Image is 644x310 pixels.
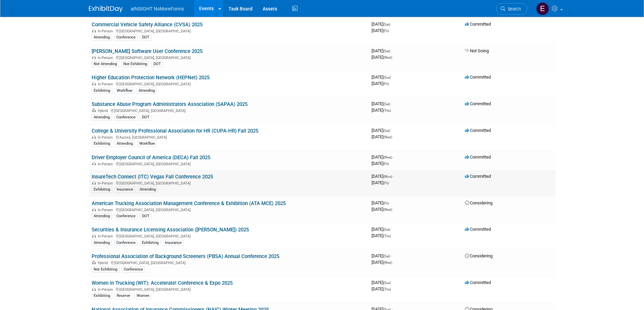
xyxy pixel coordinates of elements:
div: Insurance [163,240,184,246]
div: Exhibiting [92,141,112,147]
span: (Sat) [383,102,390,106]
span: [DATE] [372,48,392,53]
span: - [391,101,392,106]
span: [DATE] [372,200,391,205]
span: aINSIGHT NoMoreForms [131,6,184,11]
div: Workflow [137,141,157,147]
div: DOT [140,34,151,40]
div: Reserve [115,293,132,299]
div: Conference [114,240,138,246]
span: Committed [465,22,491,27]
span: - [392,280,393,285]
a: Professional Association of Background Screeners (PBSA) Annual Conference 2025 [92,253,279,259]
span: - [391,253,392,258]
img: In-Person Event [92,56,96,59]
span: [DATE] [372,55,392,60]
span: In-Person [98,234,115,238]
span: Not Going [465,48,489,53]
span: (Thu) [383,234,391,238]
div: Conference [114,213,138,219]
span: - [393,154,394,160]
a: Women in Trucking (WIT): Accelerate! Conference & Expo 2025 [92,280,233,286]
img: In-Person Event [92,162,96,165]
div: Not Attending [92,61,119,67]
span: (Sat) [383,254,390,258]
span: [DATE] [372,134,392,139]
img: Hybrid Event [92,261,96,264]
span: (Sat) [383,23,390,26]
span: [DATE] [372,128,392,133]
div: Attending [92,114,112,120]
img: In-Person Event [92,135,96,139]
span: (Mon) [383,175,392,178]
div: [GEOGRAPHIC_DATA], [GEOGRAPHIC_DATA] [92,161,366,166]
span: (Sun) [383,76,391,79]
span: (Thu) [383,287,391,291]
div: Attending [92,213,112,219]
span: Committed [465,128,491,133]
span: (Wed) [383,261,392,264]
span: - [393,174,394,179]
img: In-Person Event [92,234,96,237]
div: Aurora, [GEOGRAPHIC_DATA] [92,134,366,140]
div: Exhibiting [92,88,112,94]
span: (Fri) [383,162,389,166]
span: - [391,227,392,232]
div: Attending [137,88,157,94]
div: Conference [114,34,138,40]
span: (Sat) [383,228,390,231]
span: [DATE] [372,108,391,113]
span: In-Person [98,56,115,60]
img: In-Person Event [92,82,96,85]
div: Workflow [115,88,134,94]
div: [GEOGRAPHIC_DATA], [GEOGRAPHIC_DATA] [92,180,366,186]
span: (Wed) [383,156,392,159]
span: [DATE] [372,161,389,166]
div: [GEOGRAPHIC_DATA], [GEOGRAPHIC_DATA] [92,108,366,113]
span: - [391,128,392,133]
img: Hybrid Event [92,109,96,112]
img: In-Person Event [92,181,96,185]
span: (Thu) [383,109,391,112]
span: (Wed) [383,135,392,139]
span: [DATE] [372,260,392,265]
div: [GEOGRAPHIC_DATA], [GEOGRAPHIC_DATA] [92,233,366,238]
span: [DATE] [372,280,393,285]
div: Women [135,293,151,299]
span: Committed [465,227,491,232]
span: [DATE] [372,101,392,106]
a: InsureTech Connect (ITC) Vegas Fall Conference 2025 [92,174,213,180]
div: DOT [151,61,163,67]
div: Insurance [115,187,135,193]
span: Hybrid [98,261,110,265]
span: Search [505,6,521,11]
span: [DATE] [372,22,392,27]
span: (Sat) [383,49,390,53]
a: American Trucking Association Management Conference & Exhibition (ATA MCE) 2025 [92,200,286,206]
span: Committed [465,101,491,106]
a: Search [496,3,527,15]
span: [DATE] [372,154,394,160]
div: Not Exhibiting [121,61,149,67]
a: College & University Professional Association for HR (CUPA-HR) Fall 2025 [92,128,258,134]
div: Attending [115,141,135,147]
span: Committed [465,280,491,285]
span: (Fri) [383,181,389,185]
span: Considering [465,200,493,205]
span: - [392,75,393,80]
span: [DATE] [372,233,391,238]
img: ExhibitDay [89,6,123,12]
div: DOT [140,213,151,219]
span: - [391,48,392,53]
div: Attending [138,187,158,193]
span: (Fri) [383,82,389,86]
span: [DATE] [372,207,392,212]
span: [DATE] [372,81,389,86]
div: Not Exhibiting [92,266,119,273]
div: Exhibiting [92,187,112,193]
span: - [391,22,392,27]
span: In-Person [98,135,115,140]
img: In-Person Event [92,208,96,211]
span: (Wed) [383,56,392,59]
img: In-Person Event [92,29,96,32]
